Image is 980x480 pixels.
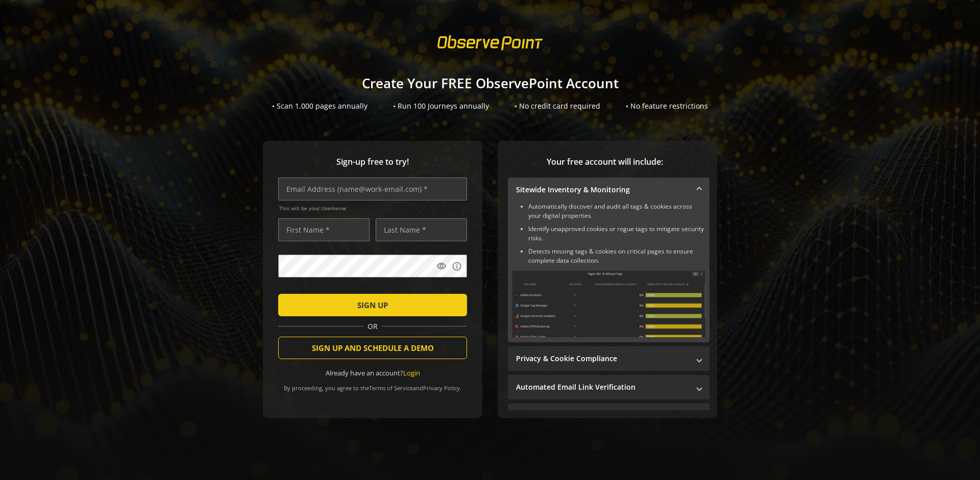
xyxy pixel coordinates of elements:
[278,156,467,168] span: Sign-up free to try!
[512,270,705,337] img: Sitewide Inventory & Monitoring
[369,384,413,392] a: Terms of Service
[528,247,705,265] li: Detects missing tags & cookies on critical pages to ensure complete data collection.
[528,224,705,243] li: Identify unapproved cookies or rogue tags to mitigate security risks.
[272,101,367,111] div: • Scan 1,000 pages annually
[528,202,705,220] li: Automatically discover and audit all tags & cookies across your digital properties.
[508,375,709,399] mat-expansion-panel-header: Automated Email Link Verification
[357,296,388,314] span: SIGN UP
[278,218,370,241] input: First Name *
[376,218,467,241] input: Last Name *
[403,368,420,377] a: Login
[278,377,467,392] div: By proceeding, you agree to the and .
[508,178,709,202] mat-expansion-panel-header: Sitewide Inventory & Monitoring
[508,156,702,168] span: Your free account will include:
[436,261,447,271] mat-icon: visibility
[393,101,489,111] div: • Run 100 Journeys annually
[279,205,467,212] span: This will be your Username
[278,178,467,200] input: Email Address (name@work-email.com) *
[363,321,382,332] span: OR
[423,384,460,392] a: Privacy Policy
[516,382,689,392] mat-panel-title: Automated Email Link Verification
[508,346,709,371] mat-expansion-panel-header: Privacy & Cookie Compliance
[278,368,467,378] div: Already have an account?
[516,185,689,195] mat-panel-title: Sitewide Inventory & Monitoring
[514,101,600,111] div: • No credit card required
[626,101,708,111] div: • No feature restrictions
[312,339,434,357] span: SIGN UP AND SCHEDULE A DEMO
[278,294,467,316] button: SIGN UP
[508,403,709,428] mat-expansion-panel-header: Performance Monitoring with Web Vitals
[452,261,462,271] mat-icon: info
[516,353,689,364] mat-panel-title: Privacy & Cookie Compliance
[508,202,709,342] div: Sitewide Inventory & Monitoring
[278,337,467,359] button: SIGN UP AND SCHEDULE A DEMO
